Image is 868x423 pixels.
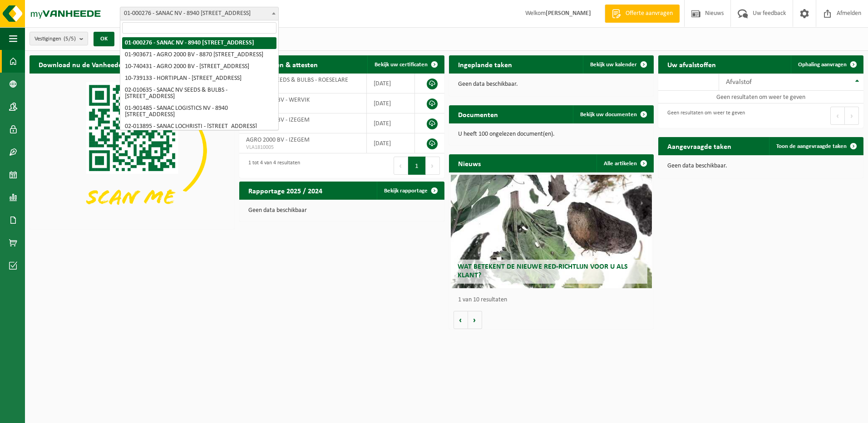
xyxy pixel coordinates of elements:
[580,112,637,118] span: Bekijk uw documenten
[122,61,276,73] li: 10-740431 - AGRO 2000 BV - [STREET_ADDRESS]
[246,104,360,111] span: VLA614654
[663,106,745,126] div: Geen resultaten om weer te geven
[35,32,76,46] span: Vestigingen
[367,133,415,153] td: [DATE]
[791,55,863,74] a: Ophaling aanvragen
[546,10,591,17] strong: [PERSON_NAME]
[573,105,653,123] a: Bekijk uw documenten
[667,163,854,169] p: Geen data beschikbaar.
[246,144,360,151] span: VLA1810005
[246,124,360,131] span: VLA610988
[449,105,507,123] h2: Documenten
[623,9,675,18] span: Offerte aanvragen
[239,55,327,73] h2: Certificaten & attesten
[468,311,482,329] button: Volgende
[94,32,114,46] button: OK
[605,5,680,23] a: Offerte aanvragen
[367,55,444,74] a: Bekijk uw certificaten
[122,121,276,133] li: 02-013895 - SANAC LOCHRISTI - [STREET_ADDRESS]
[367,113,415,133] td: [DATE]
[408,157,426,175] button: 1
[583,55,653,74] a: Bekijk uw kalender
[798,62,847,68] span: Ophaling aanvragen
[246,84,360,91] span: VLA701722
[246,137,310,143] span: AGRO 2000 BV - IZEGEM
[769,137,863,155] a: Toon de aangevraagde taken
[122,49,276,61] li: 01-903671 - AGRO 2000 BV - 8870 [STREET_ADDRESS]
[367,93,415,113] td: [DATE]
[122,73,276,84] li: 10-739133 - HORTIPLAN - [STREET_ADDRESS]
[122,37,276,49] li: 01-000276 - SANAC NV - 8940 [STREET_ADDRESS]
[248,207,435,214] p: Geen data beschikbaar
[458,297,650,303] p: 1 van 10 resultaten
[449,154,490,172] h2: Nieuws
[122,103,276,121] li: 01-901485 - SANAC LOGISTICS NV - 8940 [STREET_ADDRESS]
[830,107,845,125] button: Previous
[64,36,76,42] count: (5/5)
[426,157,440,175] button: Next
[726,79,752,86] span: Afvalstof
[244,156,300,176] div: 1 tot 4 van 4 resultaten
[451,175,652,288] a: Wat betekent de nieuwe RED-richtlijn voor u als klant?
[367,74,415,93] td: [DATE]
[30,32,88,45] button: Vestigingen(5/5)
[30,55,151,73] h2: Download nu de Vanheede+ app!
[590,62,637,68] span: Bekijk uw kalender
[458,81,645,88] p: Geen data beschikbaar.
[845,107,859,125] button: Next
[377,182,444,200] a: Bekijk rapportage
[122,84,276,103] li: 02-010635 - SANAC NV SEEDS & BULBS - [STREET_ADDRESS]
[454,311,468,329] button: Vorige
[246,77,348,84] span: SANAC NV SEEDS & BULBS - ROESELARE
[458,131,645,138] p: U heeft 100 ongelezen document(en).
[776,143,847,149] span: Toon de aangevraagde taken
[449,55,521,73] h2: Ingeplande taken
[120,7,279,20] span: 01-000276 - SANAC NV - 8940 WERVIK, MENENSESTEENWEG 305
[30,74,235,227] img: Download de VHEPlus App
[394,157,408,175] button: Previous
[239,182,331,199] h2: Rapportage 2025 / 2024
[658,55,725,73] h2: Uw afvalstoffen
[458,263,628,279] span: Wat betekent de nieuwe RED-richtlijn voor u als klant?
[120,7,278,20] span: 01-000276 - SANAC NV - 8940 WERVIK, MENENSESTEENWEG 305
[658,91,863,103] td: Geen resultaten om weer te geven
[597,154,653,172] a: Alle artikelen
[658,137,740,155] h2: Aangevraagde taken
[375,62,428,68] span: Bekijk uw certificaten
